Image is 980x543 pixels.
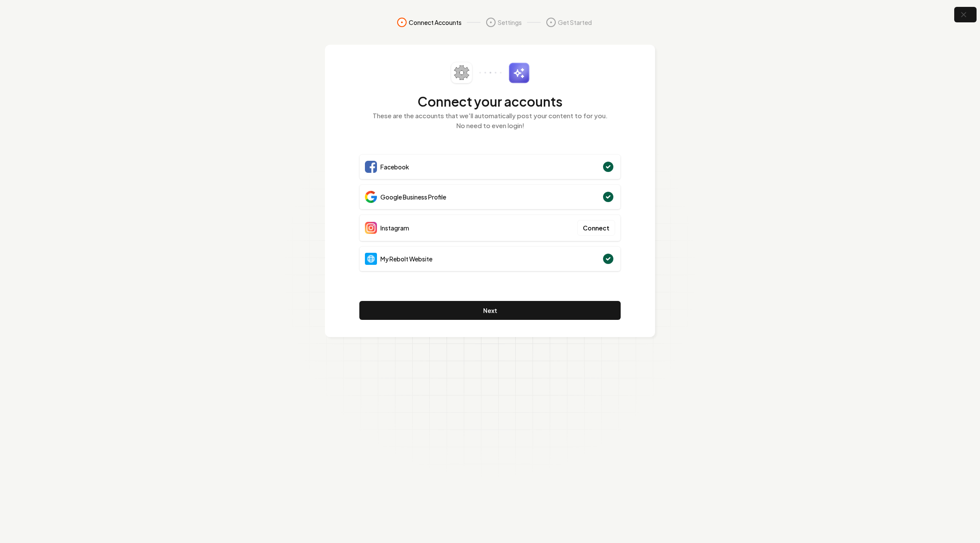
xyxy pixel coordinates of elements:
[380,163,409,171] span: Facebook
[380,193,446,201] span: Google Business Profile
[498,18,522,27] span: Settings
[359,94,621,109] h2: Connect your accounts
[380,224,409,232] span: Instagram
[380,255,432,263] span: My Rebolt Website
[409,18,462,27] span: Connect Accounts
[365,222,377,234] img: Instagram
[577,220,615,236] button: Connect
[558,18,592,27] span: Get Started
[359,301,621,320] button: Next
[365,161,377,173] img: Facebook
[359,111,621,130] p: These are the accounts that we'll automatically post your content to for you. No need to even login!
[365,191,377,203] img: Google
[479,72,502,74] img: connector-dots.svg
[508,62,530,83] img: sparkles.svg
[365,253,377,265] img: Website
